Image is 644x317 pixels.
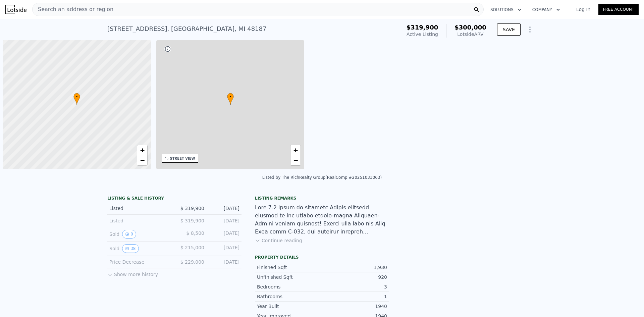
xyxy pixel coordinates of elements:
[137,145,147,155] a: Zoom in
[407,32,438,37] span: Active Listing
[257,283,322,290] div: Bedrooms
[322,274,387,280] div: 920
[322,264,387,271] div: 1,930
[227,93,234,105] div: •
[140,146,144,154] span: +
[140,156,144,164] span: −
[109,205,169,212] div: Listed
[210,230,239,239] div: [DATE]
[527,4,566,16] button: Company
[109,230,169,239] div: Sold
[107,196,241,202] div: LISTING & SALE HISTORY
[227,94,234,100] span: •
[73,93,80,105] div: •
[255,204,389,236] div: Lore 7.2 ipsum do sitametc Adipis elitsedd eiusmod te inc utlabo etdolo-magna Aliquaen-Admini ven...
[33,5,113,13] span: Search an address or region
[109,217,169,224] div: Listed
[407,24,438,31] span: $319,900
[322,303,387,310] div: 1940
[257,303,322,310] div: Year Built
[255,237,302,244] button: Continue reading
[73,94,80,100] span: •
[109,259,169,265] div: Price Decrease
[210,217,239,224] div: [DATE]
[485,4,527,16] button: Solutions
[109,244,169,253] div: Sold
[180,218,204,223] span: $ 319,900
[210,205,239,212] div: [DATE]
[523,23,537,36] button: Show Options
[290,155,301,165] a: Zoom out
[122,244,139,253] button: View historical data
[122,230,136,239] button: View historical data
[454,31,486,38] div: Lotside ARV
[257,264,322,271] div: Finished Sqft
[257,274,322,280] div: Unfinished Sqft
[210,244,239,253] div: [DATE]
[180,206,204,211] span: $ 319,900
[107,24,266,34] div: [STREET_ADDRESS] , [GEOGRAPHIC_DATA] , MI 48187
[497,23,521,36] button: SAVE
[186,230,204,236] span: $ 8,500
[257,293,322,300] div: Bathrooms
[262,175,382,180] div: Listed by The RichRealty Group (RealComp #20251033063)
[210,259,239,265] div: [DATE]
[180,259,204,265] span: $ 229,000
[290,145,301,155] a: Zoom in
[255,196,389,201] div: Listing remarks
[322,293,387,300] div: 1
[293,146,298,154] span: +
[568,6,598,13] a: Log In
[180,245,204,250] span: $ 215,000
[137,155,147,165] a: Zoom out
[255,255,389,260] div: Property details
[322,283,387,290] div: 3
[5,5,26,14] img: Lotside
[107,268,158,278] button: Show more history
[293,156,298,164] span: −
[454,24,486,31] span: $300,000
[170,156,195,161] div: STREET VIEW
[598,4,639,15] a: Free Account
